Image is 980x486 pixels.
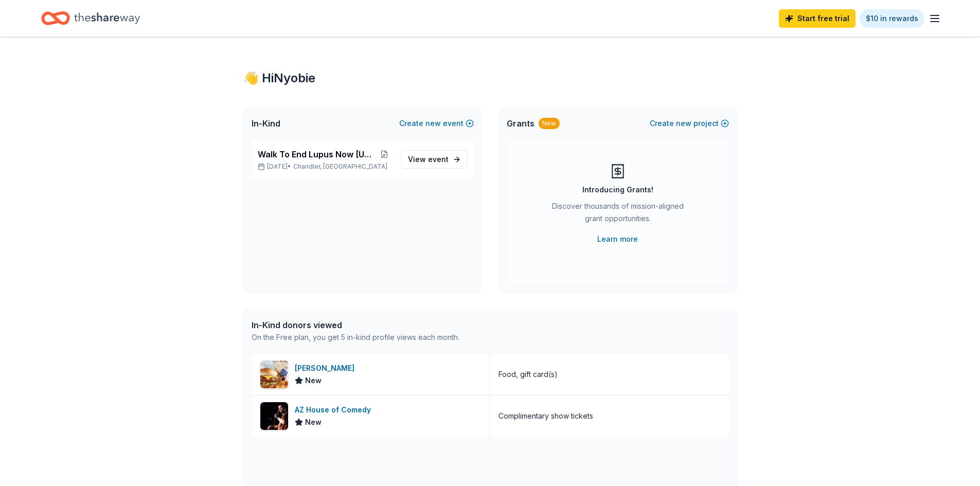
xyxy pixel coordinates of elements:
[252,331,459,344] div: On the Free plan, you get 5 in-kind profile views each month.
[41,6,140,30] a: Home
[860,9,924,28] a: $10 in rewards
[252,117,280,130] span: In-Kind
[548,200,688,229] div: Discover thousands of mission-aligned grant opportunities.
[582,184,653,196] div: Introducing Grants!
[408,153,449,166] span: View
[498,368,558,381] div: Food, gift card(s)
[650,117,729,130] button: Createnewproject
[258,148,376,160] span: Walk To End Lupus Now [US_STATE]
[425,117,441,130] span: new
[399,117,474,130] button: Createnewevent
[295,362,359,374] div: [PERSON_NAME]
[597,233,638,245] a: Learn more
[539,118,560,129] div: New
[305,416,322,428] span: New
[676,117,691,130] span: new
[260,361,288,388] img: Image for Culver's
[498,410,593,422] div: Complimentary show tickets
[305,374,322,387] span: New
[779,9,856,28] a: Start free trial
[428,155,449,164] span: event
[243,70,737,86] div: 👋 Hi Nyobie
[260,402,288,430] img: Image for AZ House of Comedy
[401,150,468,169] a: View event
[507,117,534,130] span: Grants
[295,404,375,416] div: AZ House of Comedy
[293,163,387,171] span: Chandler, [GEOGRAPHIC_DATA]
[258,163,393,171] p: [DATE] •
[252,319,459,331] div: In-Kind donors viewed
